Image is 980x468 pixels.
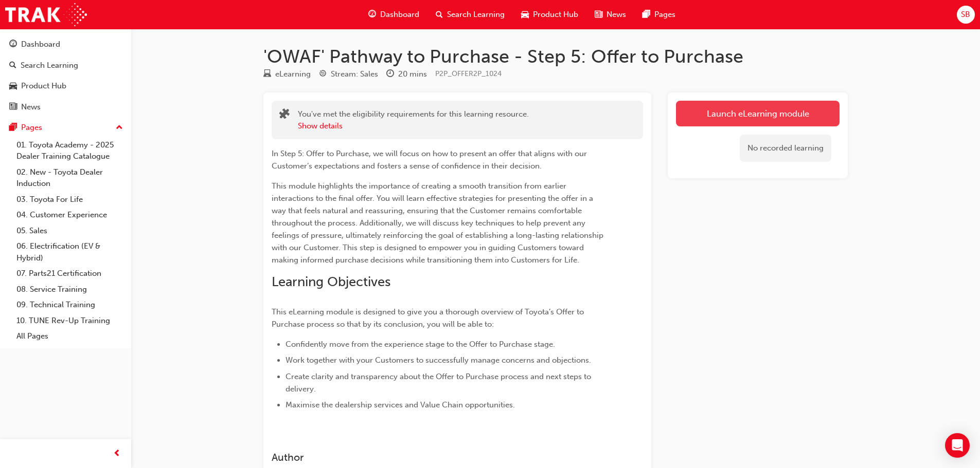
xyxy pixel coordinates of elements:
a: pages-iconPages [634,4,684,25]
button: SB [957,6,975,24]
a: guage-iconDashboard [360,4,427,25]
img: Trak [5,3,87,26]
span: Learning resource code [435,69,502,78]
span: up-icon [116,121,123,135]
button: Pages [4,118,127,137]
span: Create clarity and transparency about the Offer to Purchase process and next steps to delivery. [286,372,593,394]
a: 06. Electrification (EV & Hybrid) [12,238,127,266]
div: Open Intercom Messenger [945,433,970,458]
span: In Step 5: Offer to Purchase, we will focus on how to present an offer that aligns with our Custo... [272,149,589,171]
a: 02. New - Toyota Dealer Induction [12,164,127,192]
a: 01. Toyota Academy - 2025 Dealer Training Catalogue [12,137,127,164]
a: Launch eLearning module [676,101,840,126]
h3: Author [272,452,606,463]
span: This eLearning module is designed to give you a thorough overview of Toyota’s Offer to Purchase p... [272,307,586,329]
a: 07. Parts21 Certification [12,266,127,282]
a: Search Learning [4,56,127,75]
button: Show details [298,120,343,132]
div: No recorded learning [740,135,831,162]
span: Pages [654,9,675,21]
span: Work together with your Customers to successfully manage concerns and objections. [286,355,591,365]
a: Product Hub [4,77,127,96]
div: News [21,101,41,113]
span: clock-icon [386,70,394,79]
span: Maximise the dealership services and Value Chain opportunities. [286,400,515,409]
span: Learning Objectives [272,274,390,290]
span: pages-icon [643,8,650,21]
div: Type [263,68,311,81]
span: This module highlights the importance of creating a smooth transition from earlier interactions t... [272,181,605,265]
span: learningResourceType_ELEARNING-icon [263,70,271,79]
span: News [607,9,626,21]
span: search-icon [436,8,443,21]
a: 03. Toyota For Life [12,192,127,208]
a: search-iconSearch Learning [427,4,513,25]
a: 04. Customer Experience [12,207,127,223]
a: news-iconNews [586,4,634,25]
span: Search Learning [447,9,505,21]
a: 10. TUNE Rev-Up Training [12,313,127,329]
div: Stream: Sales [331,68,378,80]
h1: 'OWAF' Pathway to Purchase - Step 5: Offer to Purchase [263,45,848,68]
a: car-iconProduct Hub [513,4,586,25]
span: car-icon [9,82,17,91]
span: target-icon [319,70,327,79]
a: All Pages [12,328,127,344]
div: eLearning [275,68,311,80]
span: Product Hub [533,9,578,21]
div: Duration [386,68,427,81]
div: Dashboard [21,39,60,50]
div: Pages [21,122,42,134]
span: guage-icon [9,40,17,49]
span: car-icon [521,8,529,21]
div: Product Hub [21,80,66,92]
a: Dashboard [4,35,127,54]
span: news-icon [9,103,17,112]
span: news-icon [595,8,602,21]
a: 08. Service Training [12,282,127,297]
button: DashboardSearch LearningProduct HubNews [4,33,127,118]
a: 09. Technical Training [12,297,127,313]
span: pages-icon [9,123,17,133]
span: prev-icon [113,447,121,460]
a: 05. Sales [12,223,127,239]
span: Confidently move from the experience stage to the Offer to Purchase stage. [286,340,555,349]
span: Dashboard [380,9,419,21]
span: SB [961,9,970,21]
span: guage-icon [368,8,376,21]
a: News [4,98,127,117]
div: Search Learning [21,60,78,71]
div: 20 mins [398,68,427,80]
div: Stream [319,68,378,81]
span: puzzle-icon [279,109,290,121]
span: search-icon [9,61,16,70]
div: You've met the eligibility requirements for this learning resource. [298,108,529,132]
